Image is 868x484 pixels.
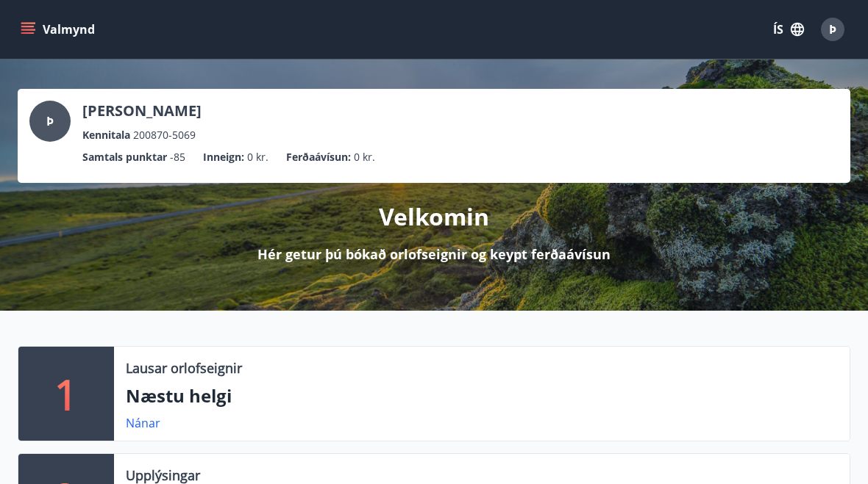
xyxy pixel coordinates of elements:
p: Inneign : [203,149,244,165]
p: Hér getur þú bókað orlofseignir og keypt ferðaávísun [257,245,611,264]
p: 1 [54,366,78,422]
button: menu [18,16,101,43]
span: Þ [46,113,54,129]
p: [PERSON_NAME] [82,101,202,121]
p: Næstu helgi [126,383,838,408]
button: Þ [815,12,850,47]
p: Lausar orlofseignir [126,358,242,378]
a: Nánar [126,415,160,431]
p: Kennitala [82,127,130,143]
span: 0 kr. [247,149,268,165]
span: 0 kr. [354,149,375,165]
p: Velkomin [379,201,489,233]
p: Ferðaávísun : [286,149,351,165]
span: -85 [170,149,185,165]
button: ÍS [765,16,812,43]
span: 200870-5069 [133,127,196,143]
p: Samtals punktar [82,149,167,165]
span: Þ [829,21,836,37]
